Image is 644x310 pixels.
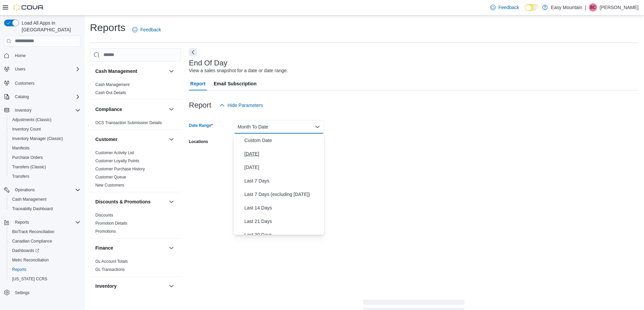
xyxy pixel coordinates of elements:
span: Manifests [9,144,80,152]
a: Home [12,52,28,60]
span: BC [590,3,596,11]
span: Last 7 Days (excluding [DATE]) [244,190,321,198]
span: Feedback [498,4,519,11]
span: Operations [12,186,80,194]
span: Last 14 Days [244,204,321,212]
span: Reports [15,220,29,225]
button: Transfers [7,172,83,181]
a: Cash Out Details [95,90,126,95]
h3: Customer [95,136,117,143]
span: Traceabilty Dashboard [9,205,80,213]
span: Inventory [12,106,80,114]
a: Customer Loyalty Points [95,159,139,163]
button: Finance [167,244,175,252]
button: Next [189,48,197,56]
span: Purchase Orders [12,155,43,160]
button: Catalog [1,92,83,102]
span: Customers [12,79,80,87]
span: Users [15,66,25,72]
span: Adjustments (Classic) [12,117,51,122]
div: Customer [90,149,181,192]
a: Metrc Reconciliation [9,256,51,264]
button: Inventory [95,283,166,289]
button: Discounts & Promotions [95,198,166,205]
span: Last 30 Days [244,231,321,239]
button: Inventory [12,106,34,114]
span: Metrc Reconciliation [12,257,49,263]
span: Transfers [9,172,80,180]
span: Promotion Details [95,221,127,226]
button: Adjustments (Classic) [7,115,83,124]
span: Cash Management [9,195,80,203]
span: BioTrack Reconciliation [12,229,54,234]
button: Customers [1,78,83,88]
a: Customers [12,79,37,87]
span: Dashboards [9,247,80,255]
span: Custom Date [244,136,321,144]
button: Inventory [1,106,83,115]
span: Report [190,77,206,90]
h3: End Of Day [189,59,228,67]
button: Compliance [167,105,175,113]
h3: Finance [95,245,113,251]
span: Inventory Count [9,125,80,133]
span: Discounts [95,213,113,218]
a: Transfers (Classic) [9,163,49,171]
span: Operations [15,187,35,193]
span: Inventory [15,108,31,113]
span: Cash Management [95,82,129,87]
span: Dashboards [12,248,39,253]
h3: Cash Management [95,68,137,75]
button: Cash Management [7,195,83,204]
span: Home [15,53,26,58]
span: Customer Loyalty Points [95,158,139,164]
span: Canadian Compliance [12,238,52,244]
span: Promotions [95,229,116,234]
h3: Discounts & Promotions [95,198,150,205]
button: Catalog [12,93,31,101]
span: Catalog [15,94,29,100]
span: Customer Purchase History [95,166,145,172]
a: Transfers [9,172,32,180]
span: Purchase Orders [9,153,80,162]
a: Feedback [129,23,164,36]
button: Hide Parameters [217,98,266,112]
span: Transfers (Classic) [12,164,46,170]
span: Customer Activity List [95,150,134,156]
span: [DATE] [244,163,321,171]
a: Dashboards [9,247,42,255]
label: Locations [189,139,208,144]
div: Select listbox [234,134,324,235]
a: Promotion Details [95,221,127,226]
span: GL Transactions [95,267,125,272]
span: Inventory Manager (Classic) [12,136,63,141]
button: Month To Date [234,120,324,134]
button: Cash Management [95,68,166,75]
div: Compliance [90,119,181,130]
a: Adjustments (Classic) [9,116,54,124]
a: GL Account Totals [95,259,128,264]
span: GL Account Totals [95,259,128,264]
button: Settings [1,288,83,298]
div: Discounts & Promotions [90,211,181,238]
a: Settings [12,289,32,297]
span: Hide Parameters [228,102,263,109]
a: Cash Management [95,82,129,87]
div: Cash Management [90,81,181,100]
span: Reports [12,218,80,226]
a: Manifests [9,144,32,152]
a: Inventory Manager (Classic) [9,135,66,143]
a: Reports [9,265,29,274]
a: Traceabilty Dashboard [9,205,55,213]
span: Washington CCRS [9,275,80,283]
span: Catalog [12,93,80,101]
div: Finance [90,257,181,276]
button: Purchase Orders [7,153,83,162]
a: Customer Queue [95,175,126,179]
button: Cash Management [167,67,175,75]
span: Last 7 Days [244,177,321,185]
span: Settings [15,290,29,295]
h3: Inventory [95,283,117,289]
button: Users [1,64,83,74]
a: Customer Activity List [95,150,134,155]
